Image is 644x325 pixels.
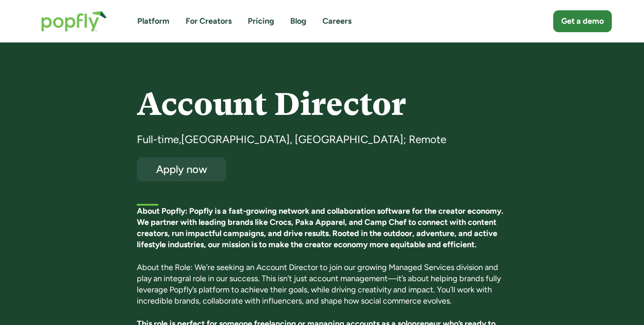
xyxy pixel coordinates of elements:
[137,262,508,307] p: About the Role: We’re seeking an Account Director to join our growing Managed Services division a...
[248,16,274,27] a: Pricing
[145,164,218,175] div: Apply now
[137,87,508,122] h4: Account Director
[181,132,446,147] div: [GEOGRAPHIC_DATA], [GEOGRAPHIC_DATA]; Remote
[322,16,352,27] a: Careers
[553,10,612,32] a: Get a demo
[179,132,181,147] div: ,
[186,16,232,27] a: For Creators
[186,192,508,203] div: [DATE]
[32,2,116,41] a: home
[137,157,226,181] a: Apply now
[561,16,604,27] div: Get a demo
[137,206,503,250] strong: About Popfly: Popfly is a fast-growing network and collaboration software for the creator economy...
[137,16,169,27] a: Platform
[137,132,179,147] div: Full-time
[290,16,306,27] a: Blog
[137,192,178,203] h5: First listed:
